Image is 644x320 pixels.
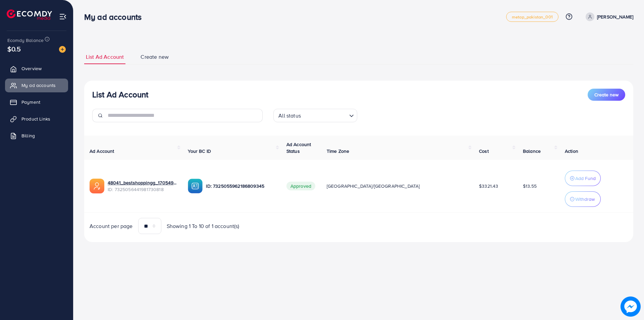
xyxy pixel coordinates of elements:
img: image [59,46,66,53]
a: Overview [5,62,68,75]
input: Search for option [303,109,346,121]
span: Account per page [90,222,133,230]
img: ic-ba-acc.ded83a64.svg [188,179,203,193]
span: All status [277,111,302,121]
span: Ecomdy Balance [7,37,44,44]
button: Add Fund [565,171,601,186]
a: [PERSON_NAME] [583,12,633,21]
span: metap_pakistan_001 [512,15,553,19]
span: $13.55 [523,183,537,189]
span: Ad Account [90,148,114,154]
a: My ad accounts [5,79,68,92]
p: Withdraw [575,195,595,203]
span: $3321.43 [479,183,498,189]
span: List Ad Account [86,53,124,61]
span: Product Links [21,116,50,122]
span: Create new [594,91,619,98]
span: Balance [523,148,541,154]
span: Ad Account Status [286,141,311,154]
span: Billing [21,132,35,139]
a: Payment [5,95,68,109]
span: [GEOGRAPHIC_DATA]/[GEOGRAPHIC_DATA] [327,183,420,189]
span: Overview [21,65,42,72]
a: Product Links [5,112,68,126]
a: 48041_bestshoppingg_1705497623891 [108,179,177,186]
span: $0.5 [7,44,21,54]
h3: My ad accounts [84,12,147,22]
button: Withdraw [565,191,601,207]
h3: List Ad Account [92,90,148,99]
img: logo [7,9,52,20]
p: [PERSON_NAME] [597,13,633,21]
img: menu [59,13,67,20]
div: <span class='underline'>48041_bestshoppingg_1705497623891</span></br>7325056441981730818 [108,179,177,193]
span: Time Zone [327,148,349,154]
span: Cost [479,148,489,154]
span: Action [565,148,578,154]
span: Your BC ID [188,148,211,154]
div: Search for option [273,109,357,122]
p: Add Fund [575,174,596,182]
span: Approved [286,182,315,190]
p: ID: 7325055962186809345 [206,182,275,190]
img: ic-ads-acc.e4c84228.svg [90,179,104,193]
a: Billing [5,129,68,142]
span: Payment [21,99,40,105]
span: Showing 1 To 10 of 1 account(s) [167,222,239,230]
span: My ad accounts [21,82,56,89]
button: Create new [588,89,625,101]
span: ID: 7325056441981730818 [108,186,177,193]
span: Create new [141,53,169,61]
img: image [621,296,641,317]
a: metap_pakistan_001 [506,12,558,22]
